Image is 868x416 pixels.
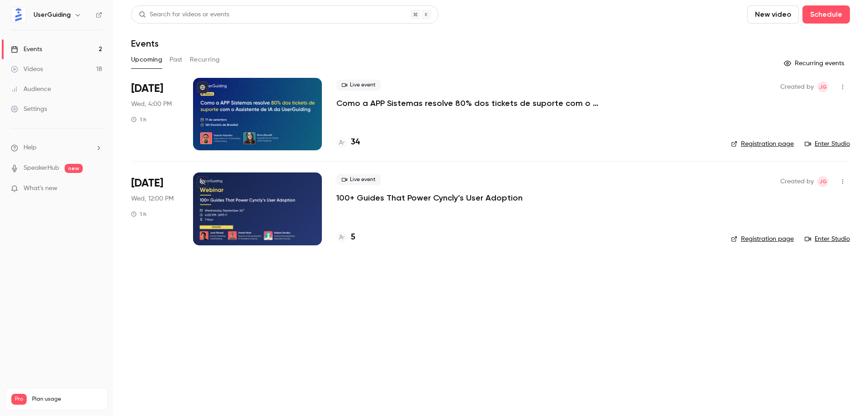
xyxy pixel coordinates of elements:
div: Events [11,45,42,54]
a: Como a APP Sistemas resolve 80% dos tickets de suporte com o Assistente de IA da UserGuiding [336,98,608,109]
span: Live event [336,80,381,91]
span: Created by [780,176,814,187]
button: Schedule [802,5,850,24]
button: Recurring events [780,56,850,71]
a: SpeakerHub [24,163,59,173]
a: Registration page [731,234,794,244]
span: JG [819,81,827,92]
span: Joud Ghazal [817,81,828,92]
div: Audience [11,85,51,94]
button: Recurring [190,53,220,67]
div: Videos [11,65,43,74]
button: New video [747,5,799,24]
span: Created by [780,81,814,92]
iframe: Noticeable Trigger [91,185,102,193]
span: Wed, 12:00 PM [131,194,174,203]
span: What's new [24,184,57,193]
h4: 34 [351,136,360,148]
img: UserGuiding [11,8,26,22]
span: Wed, 4:00 PM [131,100,172,109]
span: Help [24,143,37,153]
div: 1 h [131,210,146,218]
div: Search for videos or events [139,10,229,19]
span: [DATE] [131,81,163,96]
span: new [65,164,83,173]
span: Plan usage [32,396,102,403]
button: Upcoming [131,53,162,67]
div: Settings [11,105,47,114]
button: Past [170,53,183,67]
span: [DATE] [131,176,163,191]
a: Registration page [731,139,794,148]
span: Joud Ghazal [817,176,828,187]
a: 34 [336,136,360,148]
span: Pro [11,394,27,405]
a: 5 [336,231,355,244]
h6: UserGuiding [33,10,71,19]
h4: 5 [351,231,355,244]
span: JG [819,176,827,187]
a: Enter Studio [805,234,850,244]
div: Sep 24 Wed, 4:00 PM (Europe/London) [131,172,179,245]
a: 100+ Guides That Power Cyncly’s User Adoption [336,192,523,203]
span: Live event [336,174,381,185]
div: Sep 17 Wed, 4:00 PM (America/Sao Paulo) [131,78,179,150]
li: help-dropdown-opener [11,143,102,153]
h1: Events [131,38,159,49]
div: 1 h [131,116,146,123]
a: Enter Studio [805,139,850,148]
